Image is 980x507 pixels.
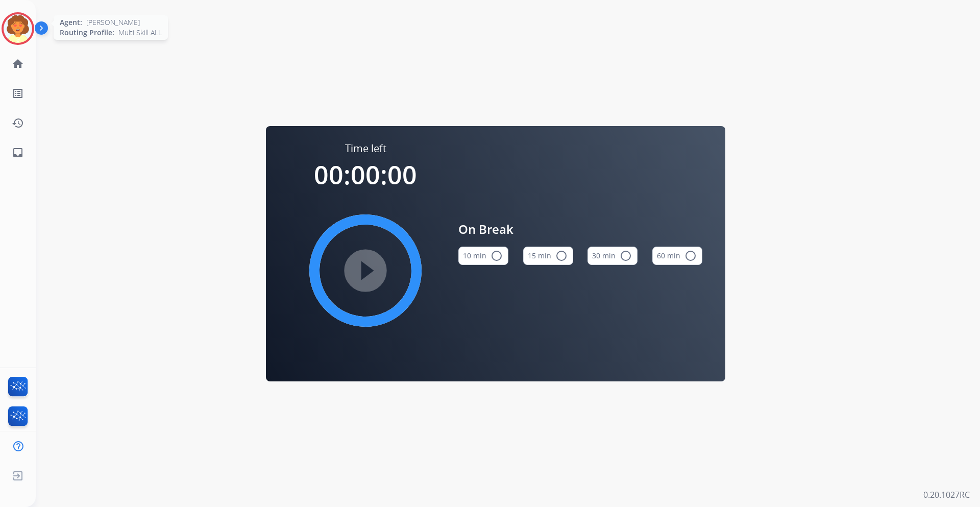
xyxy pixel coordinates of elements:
mat-icon: home [12,58,24,70]
button: 60 min [652,247,702,265]
button: 10 min [458,247,508,265]
span: Time left [345,141,386,156]
p: 0.20.1027RC [923,489,970,501]
mat-icon: radio_button_unchecked [491,250,503,262]
button: 30 min [587,247,638,265]
span: [PERSON_NAME] [86,17,140,28]
button: 15 min [523,247,573,265]
span: 00:00:00 [314,157,417,192]
span: Agent: [60,17,82,28]
mat-icon: inbox [12,147,24,159]
mat-icon: radio_button_unchecked [555,250,568,262]
span: On Break [458,220,702,238]
span: Routing Profile: [60,28,114,38]
img: avatar [4,14,32,43]
span: Multi Skill ALL [118,28,162,38]
mat-icon: radio_button_unchecked [684,250,697,262]
mat-icon: list_alt [12,87,24,100]
mat-icon: radio_button_unchecked [620,250,632,262]
mat-icon: history [12,117,24,129]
